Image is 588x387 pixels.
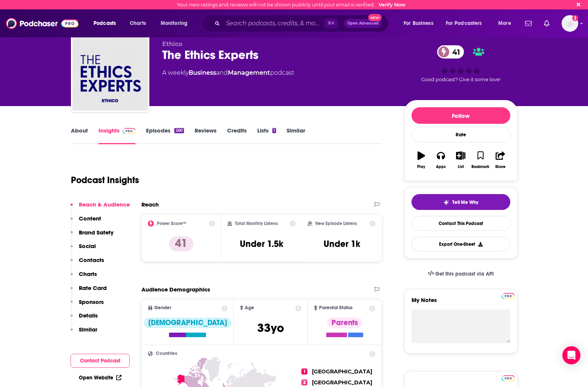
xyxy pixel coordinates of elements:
a: Credits [227,127,247,144]
p: Charts [79,270,97,278]
span: Parental Status [319,305,353,310]
button: Contacts [71,256,104,270]
h2: New Episode Listens [315,221,357,226]
button: Show profile menu [562,15,578,32]
span: For Podcasters [446,18,482,29]
p: 41 [169,236,193,251]
p: Rate Card [79,284,107,291]
span: Ethico [162,40,182,48]
h2: Reach [141,201,159,208]
span: Podcasts [94,18,116,29]
h2: Power Score™ [157,221,186,226]
p: Contacts [79,256,104,264]
img: The Ethics Experts [72,35,148,111]
input: Search podcasts, credits, & more... [223,17,324,29]
a: Business [189,69,216,76]
span: New [368,14,382,21]
button: Open AdvancedNew [344,19,382,28]
a: Lists1 [257,127,276,144]
span: Get this podcast via API [435,271,494,277]
a: Reviews [195,127,216,144]
span: 1 [301,368,307,375]
span: Gender [154,305,171,310]
span: [GEOGRAPHIC_DATA] [312,368,372,375]
button: Share [490,146,510,174]
button: Play [411,146,431,174]
p: Reach & Audience [79,201,130,208]
span: 33 yo [257,321,284,335]
div: Apps [436,165,446,169]
button: open menu [88,17,126,29]
h3: Under 1k [324,238,360,250]
button: Follow [411,107,510,124]
span: ⌘ K [324,19,338,28]
span: [GEOGRAPHIC_DATA] [312,379,372,386]
div: List [458,165,464,169]
button: Brand Safety [71,229,114,243]
a: Pro website [502,292,515,299]
h1: Podcast Insights [71,174,139,186]
button: Content [71,215,101,229]
button: Details [71,312,98,326]
span: Countries [156,351,177,356]
div: Parents [327,318,362,328]
button: tell me why sparkleTell Me Why [411,194,510,210]
h2: Audience Demographics [141,286,210,293]
a: Episodes260 [146,127,184,144]
button: Export One-Sheet [411,237,510,251]
span: Age [245,305,254,310]
a: Similar [287,127,305,144]
h3: Under 1.5k [240,238,283,250]
a: Open Website [79,375,121,381]
span: Charts [130,18,146,29]
button: Similar [71,326,97,340]
button: Reach & Audience [71,201,130,215]
a: Charts [125,17,150,29]
button: open menu [398,17,443,29]
img: User Profile [562,15,578,32]
a: Pro website [502,374,515,381]
span: Good podcast? Give it some love! [421,77,500,82]
div: 41Good podcast? Give it some love! [404,40,517,87]
div: 1 [272,128,276,133]
a: About [71,127,88,144]
p: Content [79,215,101,222]
span: More [498,18,511,29]
div: Play [417,165,425,169]
p: Details [79,312,98,319]
div: Bookmark [471,165,489,169]
div: Your new ratings and reviews will not be shown publicly until your email is verified. [177,2,405,8]
div: [DEMOGRAPHIC_DATA] [144,318,232,328]
button: Apps [431,146,451,174]
button: Sponsors [71,298,104,312]
svg: Email not verified [572,15,578,21]
img: Podchaser - Follow, Share and Rate Podcasts [6,16,78,31]
button: Rate Card [71,284,107,298]
p: Brand Safety [79,229,114,236]
button: Bookmark [471,146,490,174]
span: Monitoring [161,18,187,29]
a: InsightsPodchaser Pro [98,127,136,144]
span: and [216,69,228,76]
button: Charts [71,270,97,284]
a: Show notifications dropdown [541,17,553,30]
div: Search podcasts, credits, & more... [209,15,396,32]
div: Open Intercom Messenger [562,346,580,364]
span: For Business [404,18,433,29]
button: Social [71,242,96,256]
span: Logged in as charlottestone [562,15,578,32]
a: Management [228,69,270,76]
div: Share [495,165,505,169]
a: Show notifications dropdown [522,17,535,30]
div: Rate [411,127,510,142]
label: My Notes [411,296,510,310]
button: open menu [155,17,197,29]
a: Get this podcast via API [422,265,500,283]
div: 260 [174,128,184,133]
button: Contact Podcast [71,354,130,368]
a: Verify Now [379,2,405,8]
p: Sponsors [79,298,104,305]
button: open menu [493,17,520,29]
